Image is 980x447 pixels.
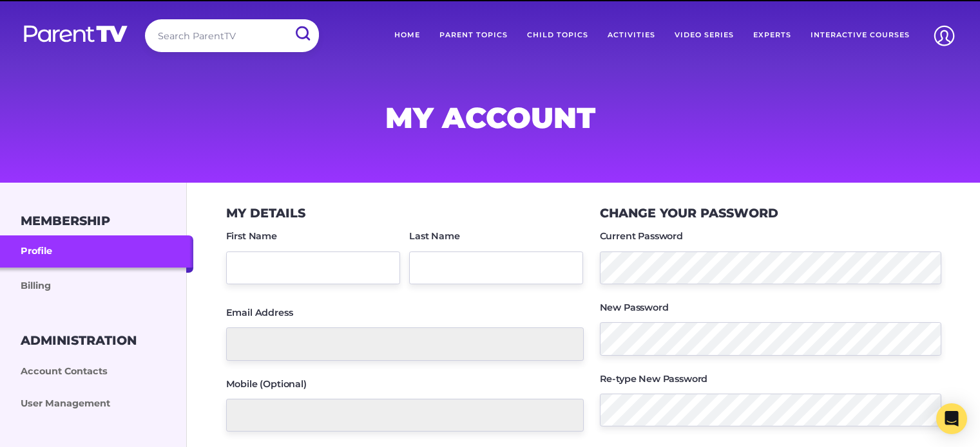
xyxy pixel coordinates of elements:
a: Experts [744,19,801,51]
h3: Membership [21,214,110,228]
h3: My Details [226,206,305,221]
a: Home [385,19,430,51]
label: Mobile (Optional) [226,379,307,388]
div: Open Intercom Messenger [936,403,967,434]
h3: Administration [21,333,137,348]
input: Submit [285,19,319,48]
label: Last Name [409,232,460,241]
label: Email Address [226,308,293,317]
h1: My Account [180,105,801,131]
img: Account [928,19,961,52]
a: Video Series [665,19,744,51]
label: New Password [600,303,669,312]
a: Parent Topics [430,19,517,51]
a: Child Topics [517,19,598,51]
label: Current Password [600,232,683,241]
label: First Name [226,232,277,241]
img: parenttv-logo-white.4c85aaf.svg [23,24,129,43]
a: Interactive Courses [801,19,919,51]
h3: Change your Password [600,206,778,221]
label: Re-type New Password [600,374,708,383]
a: Activities [598,19,665,51]
input: Search ParentTV [145,19,319,52]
